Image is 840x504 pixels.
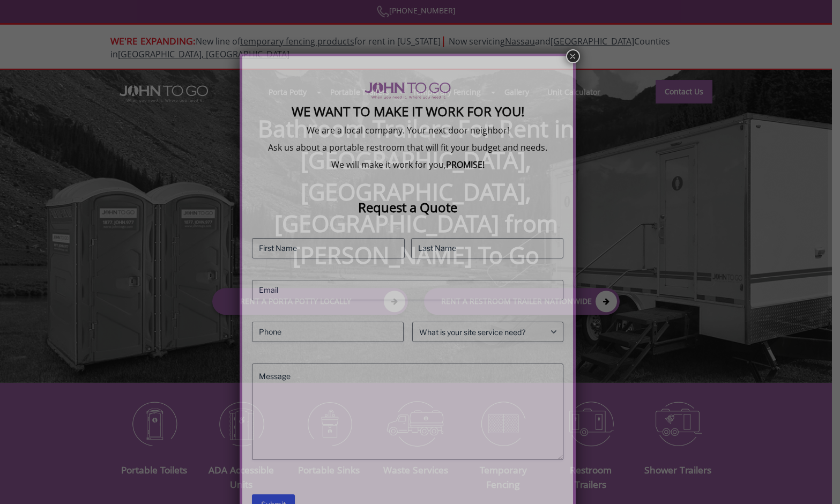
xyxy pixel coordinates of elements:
[411,238,563,258] input: Last Name
[252,238,404,258] input: First Name
[292,102,524,120] strong: We Want To Make It Work For You!
[566,49,580,63] button: Close
[252,159,563,171] p: We will make it work for you,
[252,142,563,153] p: Ask us about a portable restroom that will fit your budget and needs.
[252,322,403,342] input: Phone
[252,280,563,300] input: Email
[358,198,457,216] strong: Request a Quote
[252,124,563,136] p: We are a local company. Your next door neighbor!
[365,82,451,99] img: logo of viptogo
[446,159,485,171] b: PROMISE!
